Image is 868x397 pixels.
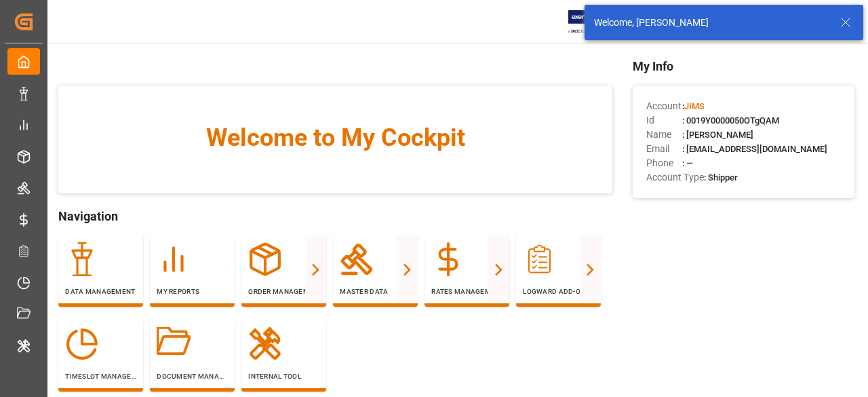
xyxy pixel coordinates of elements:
[58,207,612,225] span: Navigation
[646,142,682,156] span: Email
[682,158,693,168] span: : —
[633,57,854,75] span: My Info
[157,286,228,297] p: My Reports
[682,130,753,140] span: : [PERSON_NAME]
[523,286,594,297] p: Logward Add-ons
[646,99,682,113] span: Account
[646,156,682,170] span: Phone
[340,286,411,297] p: Master Data
[65,286,136,297] p: Data Management
[682,144,827,154] span: : [EMAIL_ADDRESS][DOMAIN_NAME]
[646,170,704,185] span: Account Type
[646,113,682,128] span: Id
[568,10,615,34] img: Exertis%20JAM%20-%20Email%20Logo.jpg_1722504956.jpg
[682,101,705,111] span: :
[646,128,682,142] span: Name
[594,16,827,30] div: Welcome, [PERSON_NAME]
[248,286,319,297] p: Order Management
[65,371,136,381] p: Timeslot Management V2
[157,371,228,381] p: Document Management
[704,172,738,183] span: : Shipper
[85,119,585,156] span: Welcome to My Cockpit
[248,371,319,381] p: Internal Tool
[684,101,705,111] span: JIMS
[431,286,502,297] p: Rates Management
[682,115,779,126] span: : 0019Y0000050OTgQAM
